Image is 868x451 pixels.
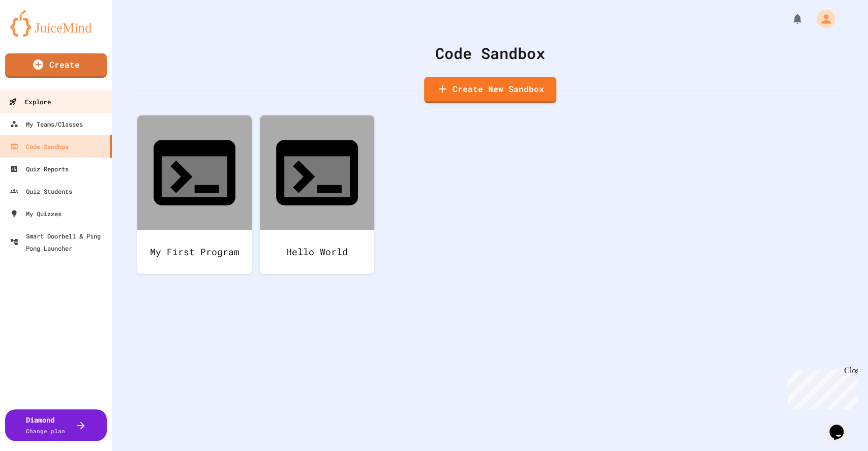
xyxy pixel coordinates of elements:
span: Change plan [26,427,65,435]
div: Hello World [260,230,374,274]
iframe: chat widget [784,366,858,409]
a: My First Program [137,115,252,274]
div: Smart Doorbell & Ping Pong Launcher [10,230,108,254]
div: Code Sandbox [10,140,69,153]
img: logo-orange.svg [10,10,102,37]
div: My Quizzes [10,207,62,220]
div: My Notifications [772,10,806,27]
a: Create New Sandbox [424,77,556,103]
div: Quiz Reports [10,163,69,175]
div: Diamond [26,414,65,436]
div: My Account [806,7,837,31]
button: DiamondChange plan [5,409,107,441]
a: Hello World [260,115,374,274]
div: My First Program [137,230,252,274]
div: Chat with us now!Close [4,4,70,65]
div: Code Sandbox [137,42,843,65]
iframe: chat widget [825,410,858,441]
a: Create [5,53,107,78]
div: Explore [9,96,50,108]
div: My Teams/Classes [10,118,83,130]
div: Quiz Students [10,185,72,197]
